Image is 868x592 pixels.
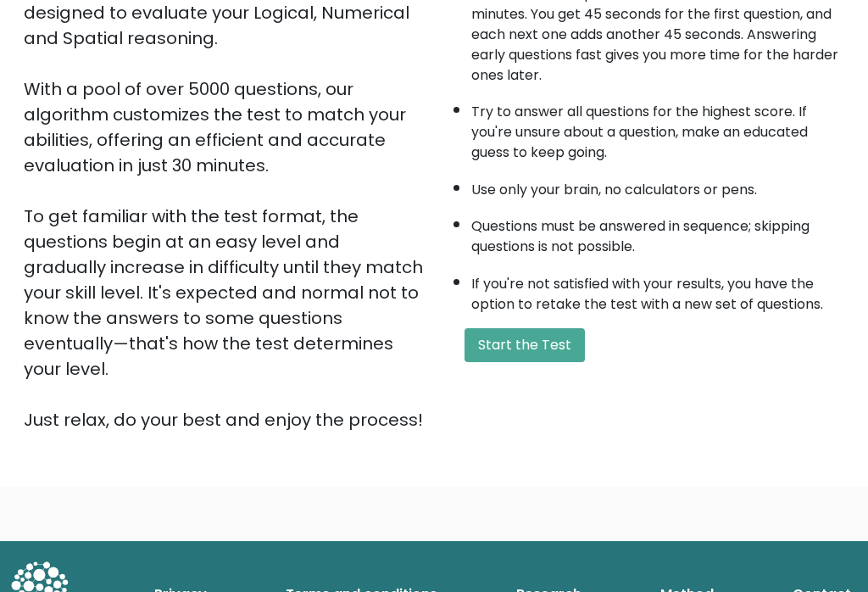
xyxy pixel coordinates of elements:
[471,171,844,200] li: Use only your brain, no calculators or pens.
[471,93,844,163] li: Try to answer all questions for the highest score. If you're unsure about a question, make an edu...
[471,208,844,257] li: Questions must be answered in sequence; skipping questions is not possible.
[465,328,585,362] button: Start the Test
[471,265,844,315] li: If you're not satisfied with your results, you have the option to retake the test with a new set ...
